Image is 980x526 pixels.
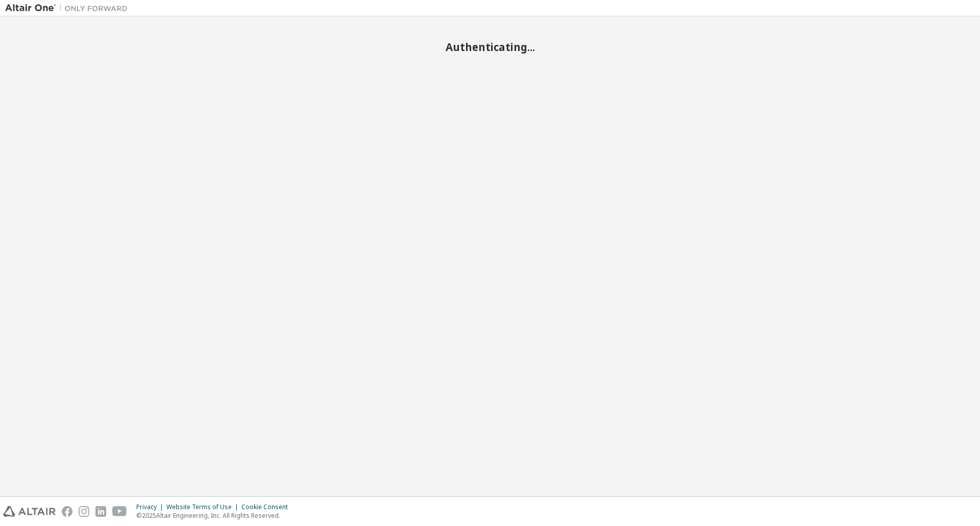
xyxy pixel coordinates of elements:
img: altair_logo.svg [3,506,56,517]
img: facebook.svg [62,506,72,517]
img: Altair One [5,3,133,13]
p: © 2025 Altair Engineering, Inc. All Rights Reserved. [136,511,294,520]
img: linkedin.svg [95,506,106,517]
div: Cookie Consent [241,503,294,511]
img: youtube.svg [112,506,127,517]
img: instagram.svg [79,506,89,517]
div: Privacy [136,503,166,511]
h2: Authenticating... [5,40,975,54]
div: Website Terms of Use [166,503,241,511]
